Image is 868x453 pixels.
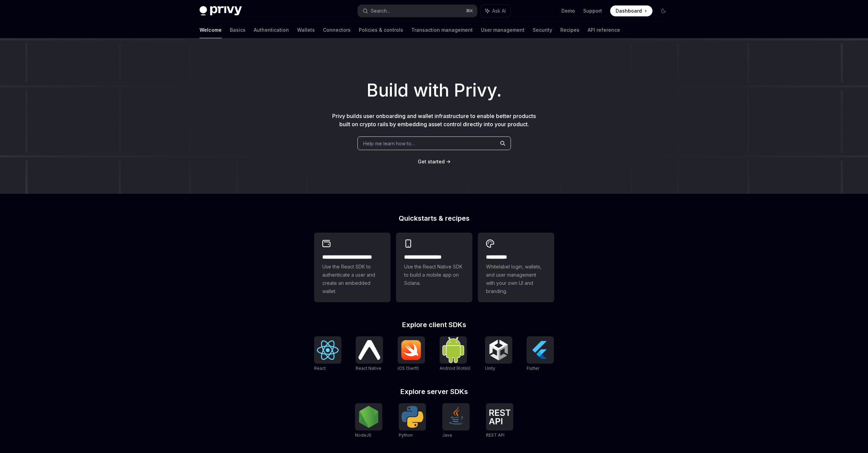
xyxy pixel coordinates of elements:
[485,336,512,372] a: UnityUnity
[466,8,473,14] span: ⌘ K
[527,366,539,371] span: Flutter
[314,388,554,395] h2: Explore server SDKs
[314,215,554,222] h2: Quickstarts & recipes
[442,403,470,439] a: JavaJava
[440,366,470,371] span: Android (Kotlin)
[489,409,511,424] img: REST API
[485,366,495,371] span: Unity
[322,263,382,295] span: Use the React SDK to authenticate a user and create an embedded wallet.
[323,22,351,38] a: Connectors
[356,366,381,371] span: React Native
[363,140,415,147] span: Help me learn how to…
[527,336,554,372] a: FlutterFlutter
[400,340,422,360] img: iOS (Swift)
[488,339,510,361] img: Unity
[317,340,339,360] img: React
[445,406,467,428] img: Java
[442,337,464,363] img: Android (Kotlin)
[332,113,536,128] span: Privy builds user onboarding and wallet infrastructure to enable better products built on crypto ...
[399,403,426,439] a: PythonPython
[588,22,620,38] a: API reference
[486,263,546,295] span: Whitelabel login, wallets, and user management with your own UI and branding.
[478,233,554,302] a: **** *****Whitelabel login, wallets, and user management with your own UI and branding.
[355,433,371,438] span: NodeJS
[358,406,380,428] img: NodeJS
[616,8,642,14] span: Dashboard
[356,336,383,372] a: React NativeReact Native
[658,5,669,16] button: Toggle dark mode
[481,22,525,38] a: User management
[404,263,464,287] span: Use the React Native SDK to build a mobile app on Solana.
[492,8,506,14] span: Ask AI
[314,321,554,328] h2: Explore client SDKs
[358,5,477,17] button: Search...⌘K
[583,8,602,14] a: Support
[297,22,315,38] a: Wallets
[561,8,575,14] a: Demo
[411,22,473,38] a: Transaction management
[314,336,341,372] a: ReactReact
[399,433,413,438] span: Python
[533,22,552,38] a: Security
[398,366,419,371] span: iOS (Swift)
[418,159,445,164] span: Get started
[440,336,470,372] a: Android (Kotlin)Android (Kotlin)
[359,22,403,38] a: Policies & controls
[396,233,472,302] a: **** **** **** ***Use the React Native SDK to build a mobile app on Solana.
[355,403,382,439] a: NodeJSNodeJS
[200,6,242,16] img: dark logo
[442,433,452,438] span: Java
[486,433,504,438] span: REST API
[401,406,423,428] img: Python
[200,22,222,38] a: Welcome
[610,5,652,16] a: Dashboard
[11,77,857,104] h1: Build with Privy.
[230,22,246,38] a: Basics
[371,7,390,15] div: Search...
[481,5,511,17] button: Ask AI
[398,336,425,372] a: iOS (Swift)iOS (Swift)
[529,339,551,361] img: Flutter
[560,22,579,38] a: Recipes
[314,366,326,371] span: React
[486,403,513,439] a: REST APIREST API
[358,340,380,360] img: React Native
[254,22,289,38] a: Authentication
[418,158,445,165] a: Get started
